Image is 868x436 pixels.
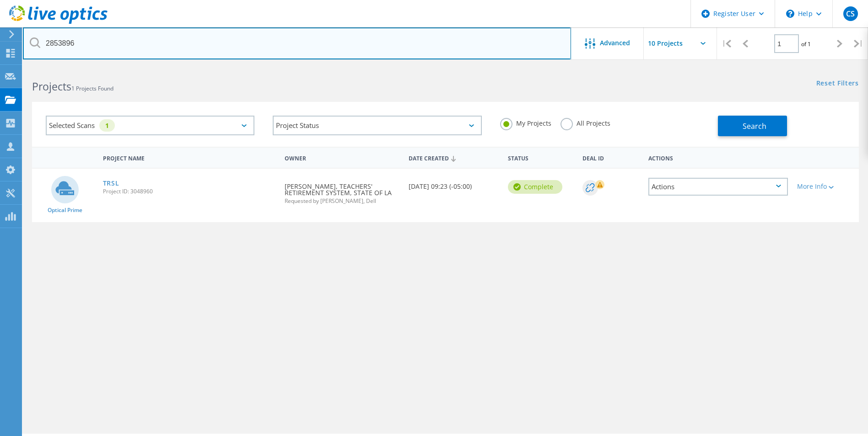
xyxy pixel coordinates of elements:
button: Search [718,116,787,136]
div: 1 [99,119,115,132]
label: My Projects [500,118,551,127]
div: [DATE] 09:23 (-05:00) [404,169,503,199]
span: Project ID: 3048960 [103,189,276,194]
div: Complete [508,180,562,194]
span: Search [743,121,766,131]
b: Projects [32,79,71,94]
div: [PERSON_NAME], TEACHERS' RETIREMENT SYSTEM, STATE OF LA [280,169,404,213]
div: Actions [648,178,788,196]
span: Advanced [600,40,630,46]
div: More Info [797,183,854,190]
div: Selected Scans [46,116,254,135]
div: Date Created [404,149,503,166]
span: Optical Prime [48,207,82,213]
a: TRSL [103,180,119,186]
input: Search projects by name, owner, ID, company, etc [23,27,571,59]
div: | [717,27,736,60]
span: of 1 [801,40,811,48]
div: Project Name [98,149,280,166]
label: All Projects [561,118,610,127]
a: Reset Filters [816,80,859,88]
div: | [849,27,868,60]
a: Live Optics Dashboard [9,19,108,26]
div: Project Status [273,116,481,135]
span: Requested by [PERSON_NAME], Dell [285,198,399,204]
div: Deal Id [578,149,644,166]
div: Owner [280,149,404,166]
span: 1 Projects Found [71,85,113,92]
div: Status [503,149,578,166]
div: Actions [644,149,793,166]
span: CS [846,10,855,17]
svg: \n [786,10,794,18]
